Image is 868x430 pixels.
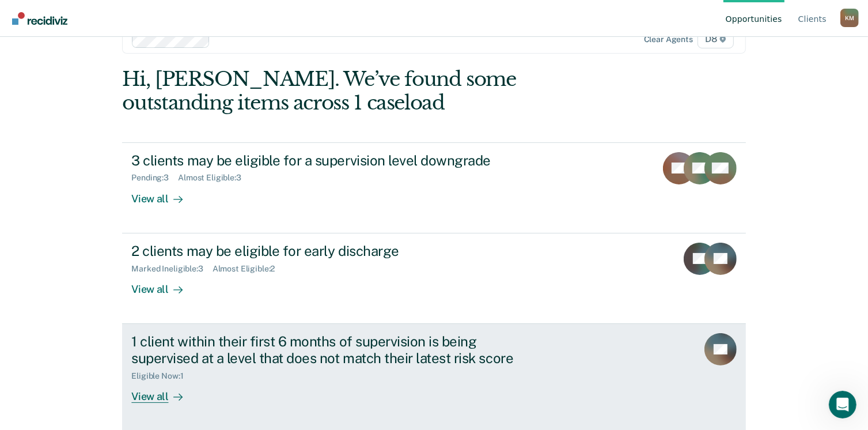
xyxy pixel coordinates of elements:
div: 3 clients may be eligible for a supervision level downgrade [131,152,536,169]
img: Recidiviz [12,12,67,25]
span: D8 [698,30,734,48]
div: View all [131,183,196,205]
div: Marked Ineligible : 3 [131,264,212,274]
div: 1 client within their first 6 months of supervision is being supervised at a level that does not ... [131,333,536,367]
div: Hi, [PERSON_NAME]. We’ve found some outstanding items across 1 caseload [122,67,621,115]
div: View all [131,273,196,296]
div: View all [131,380,196,403]
div: Clear agents [644,35,693,44]
iframe: Intercom live chat [829,391,856,418]
div: 2 clients may be eligible for early discharge [131,243,536,259]
div: Almost Eligible : 2 [213,264,285,274]
div: Almost Eligible : 3 [178,173,251,183]
a: 2 clients may be eligible for early dischargeMarked Ineligible:3Almost Eligible:2View all [122,233,745,324]
button: Profile dropdown button [840,9,859,27]
div: Eligible Now : 1 [131,371,192,381]
a: 3 clients may be eligible for a supervision level downgradePending:3Almost Eligible:3View all [122,142,745,233]
div: K M [840,9,859,27]
div: Pending : 3 [131,173,178,183]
